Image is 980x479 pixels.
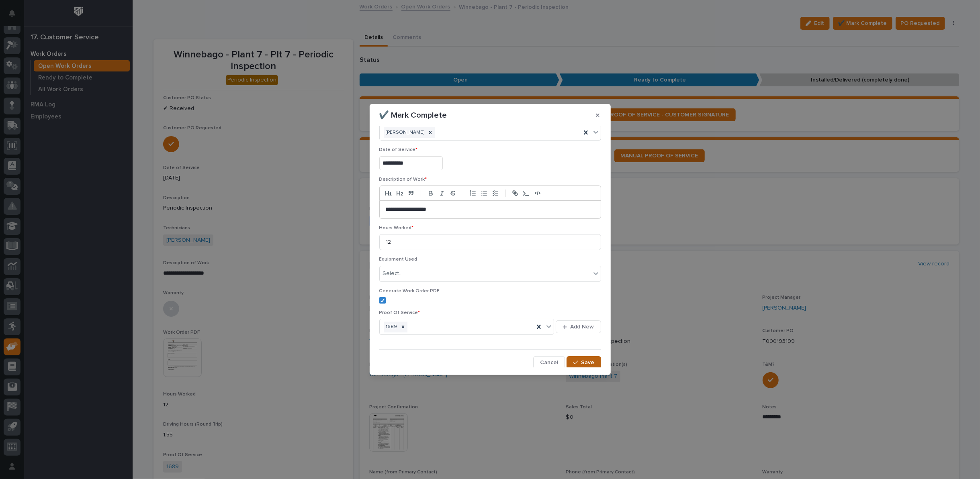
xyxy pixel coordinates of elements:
[379,289,440,294] span: Generate Work Order PDF
[379,110,447,120] p: ✔️ Mark Complete
[567,356,601,369] button: Save
[571,323,594,330] span: Add New
[384,127,426,138] div: [PERSON_NAME]
[379,226,414,230] span: Hours Worked
[379,177,427,182] span: Description of Work
[379,310,420,315] span: Proof Of Service
[379,257,417,262] span: Equipment Used
[556,320,601,333] button: Add New
[533,356,565,369] button: Cancel
[383,269,403,278] div: Select...
[384,322,399,332] div: 1689
[540,359,558,366] span: Cancel
[379,147,418,152] span: Date of Service
[581,359,595,366] span: Save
